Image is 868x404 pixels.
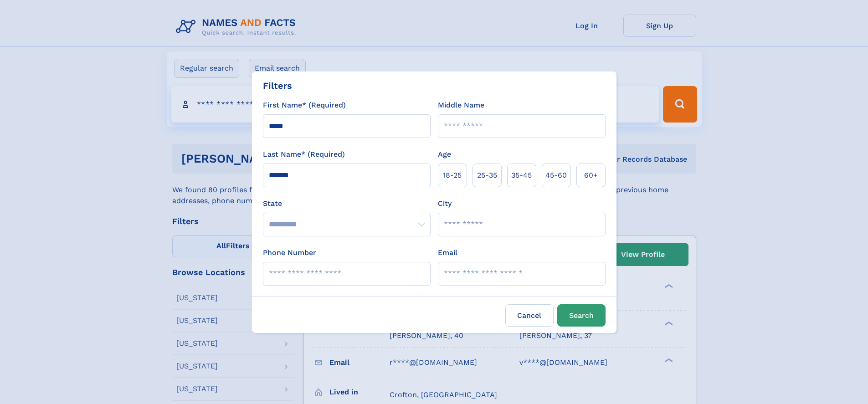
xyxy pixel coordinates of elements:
[263,79,292,92] div: Filters
[263,149,345,160] label: Last Name* (Required)
[263,198,431,209] label: State
[511,170,532,181] span: 35‑45
[438,198,452,209] label: City
[438,100,484,111] label: Middle Name
[557,304,606,327] button: Search
[438,149,451,160] label: Age
[263,247,316,258] label: Phone Number
[584,170,598,181] span: 60+
[477,170,497,181] span: 25‑35
[545,170,567,181] span: 45‑60
[505,304,554,327] label: Cancel
[438,247,457,258] label: Email
[263,100,346,111] label: First Name* (Required)
[443,170,462,181] span: 18‑25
